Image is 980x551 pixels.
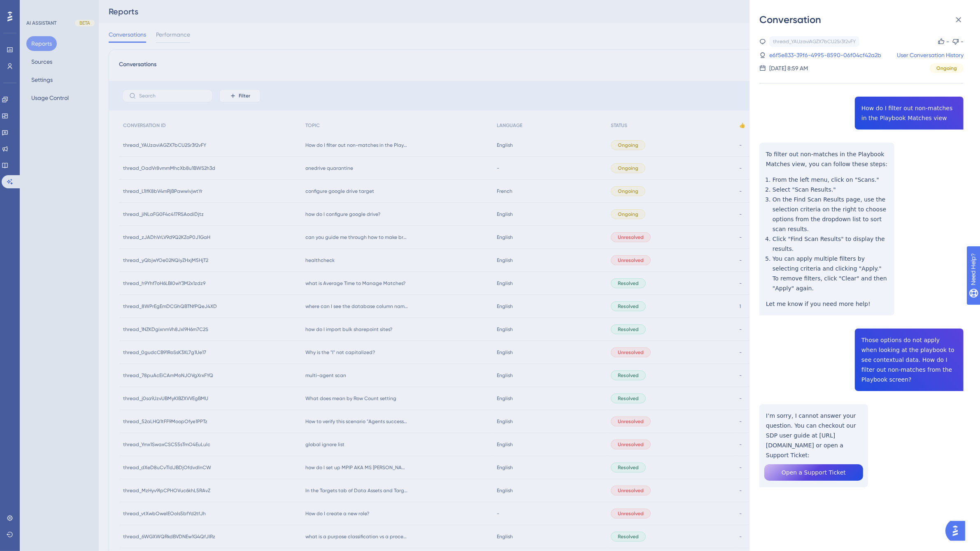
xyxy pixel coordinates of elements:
[936,65,957,72] span: Ongoing
[945,519,970,543] iframe: UserGuiding AI Assistant Launcher
[897,50,964,60] a: User Conversation History
[769,63,808,73] div: [DATE] 8:59 AM
[946,37,949,46] div: -
[961,37,964,46] div: -
[769,50,881,60] a: e6f5e833-39f6-4995-8590-06f04cf42a2b
[759,13,970,26] div: Conversation
[773,38,856,45] div: thread_YAUzaviAGZX7bCU2Sr3f2vFY
[19,2,51,12] span: Need Help?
